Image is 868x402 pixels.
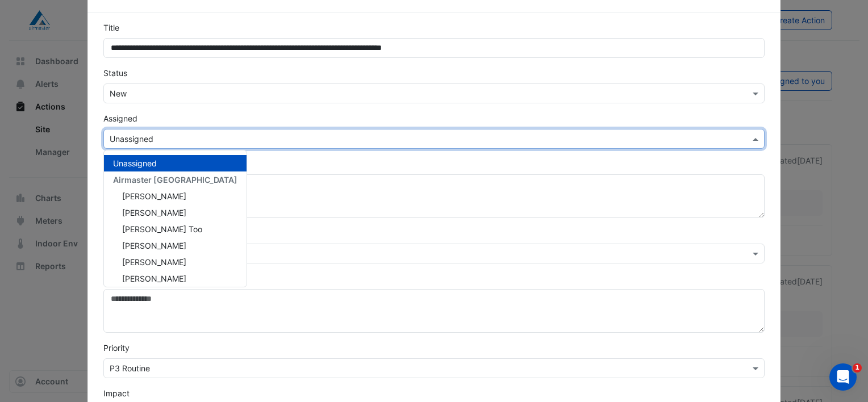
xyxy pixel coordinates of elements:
label: Title [103,22,119,33]
label: Impact [103,387,130,399]
label: Status [103,67,127,79]
label: Priority [103,342,130,354]
span: [PERSON_NAME] [122,241,186,250]
span: Unassigned [113,158,157,168]
ng-dropdown-panel: Options list [103,150,247,287]
span: [PERSON_NAME] Too [122,224,202,234]
iframe: Intercom live chat [829,363,857,391]
span: 1 [853,363,862,372]
span: [PERSON_NAME] [122,274,186,283]
span: Airmaster [GEOGRAPHIC_DATA] [113,175,237,185]
span: [PERSON_NAME] [122,208,186,217]
span: [PERSON_NAME] [122,191,186,201]
span: [PERSON_NAME] [122,257,186,267]
label: Assigned [103,112,137,124]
